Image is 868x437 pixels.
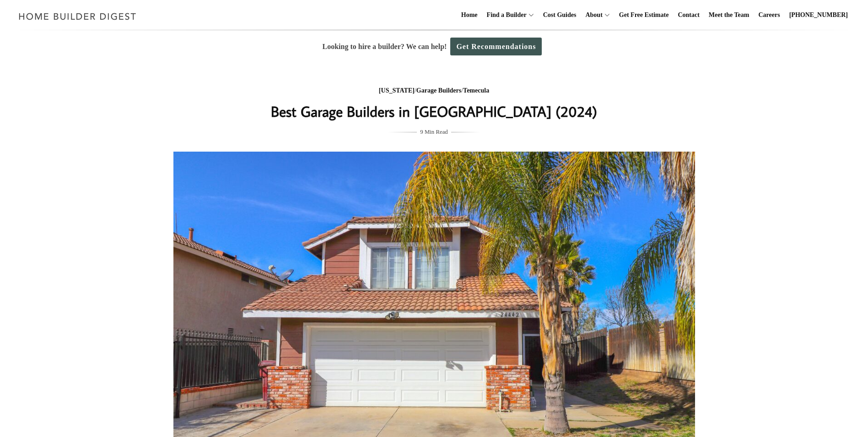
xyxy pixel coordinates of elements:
div: / / [252,85,617,97]
a: Careers [755,0,784,30]
a: About [582,0,602,30]
a: Home [458,0,481,30]
a: [US_STATE] [379,87,415,94]
a: Garage Builders [416,87,461,94]
a: Temecula [463,87,489,94]
a: [PHONE_NUMBER] [786,0,852,30]
a: Get Recommendations [450,38,542,55]
a: Cost Guides [539,0,580,30]
a: Meet the Team [705,0,753,30]
a: Get Free Estimate [615,0,673,30]
a: Find a Builder [483,0,527,30]
span: 9 Min Read [420,127,447,137]
img: Home Builder Digest [15,7,140,25]
a: Contact [674,0,703,30]
h1: Best Garage Builders in [GEOGRAPHIC_DATA] (2024) [252,100,617,122]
